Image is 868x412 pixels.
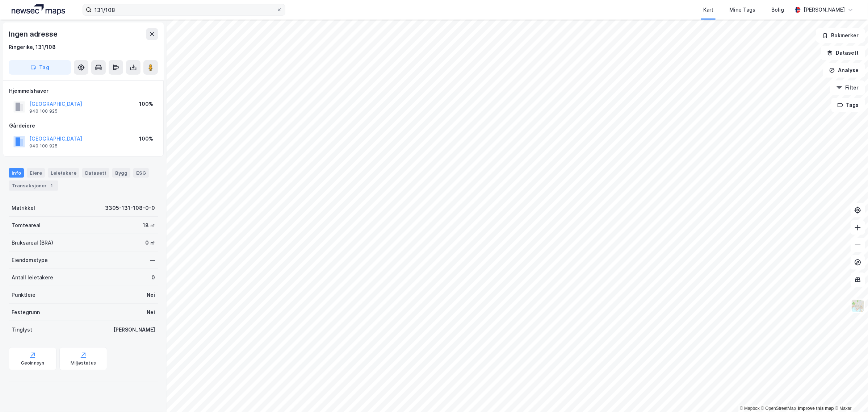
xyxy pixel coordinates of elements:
div: Mine Tags [729,5,755,14]
div: 1 [48,182,55,189]
div: 3305-131-108-0-0 [105,204,155,212]
div: 100% [139,134,153,143]
div: 18 ㎡ [143,221,155,230]
div: Transaksjoner [9,180,58,191]
a: OpenStreetMap [761,406,796,411]
div: Festegrunn [12,308,40,317]
input: Søk på adresse, matrikkel, gårdeiere, leietakere eller personer [92,4,276,15]
div: Eiere [27,168,45,178]
div: Bruksareal (BRA) [12,238,53,247]
button: Tags [831,98,865,112]
div: 0 [151,273,155,282]
div: Info [9,168,24,178]
div: Tinglyst [12,325,32,334]
div: Punktleie [12,291,35,299]
div: 100% [139,100,153,108]
div: Nei [147,308,155,317]
div: Eiendomstype [12,256,48,265]
div: Matrikkel [12,204,35,212]
div: Antall leietakere [12,273,53,282]
button: Tag [9,60,71,75]
div: Hjemmelshaver [9,87,158,95]
div: Leietakere [48,168,79,178]
div: — [150,256,155,265]
button: Filter [830,80,865,95]
div: Miljøstatus [71,360,96,366]
button: Bokmerker [816,28,865,43]
div: Datasett [82,168,109,178]
img: logo.a4113a55bc3d86da70a041830d287a7e.svg [12,4,65,15]
div: Ringerike, 131/108 [9,43,56,51]
div: 940 100 925 [29,143,58,149]
iframe: Chat Widget [832,377,868,412]
div: Kontrollprogram for chat [832,377,868,412]
div: Kart [703,5,713,14]
div: Bygg [112,168,130,178]
div: Bolig [771,5,784,14]
div: Ingen adresse [9,28,59,40]
div: 0 ㎡ [145,238,155,247]
div: [PERSON_NAME] [113,325,155,334]
div: Gårdeiere [9,121,158,130]
a: Improve this map [798,406,834,411]
div: [PERSON_NAME] [804,5,845,14]
img: Z [851,299,865,313]
button: Analyse [823,63,865,78]
div: ESG [133,168,149,178]
div: Tomteareal [12,221,41,230]
div: Geoinnsyn [21,360,45,366]
div: 940 100 925 [29,108,58,114]
div: Nei [147,291,155,299]
button: Datasett [821,46,865,60]
a: Mapbox [740,406,760,411]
